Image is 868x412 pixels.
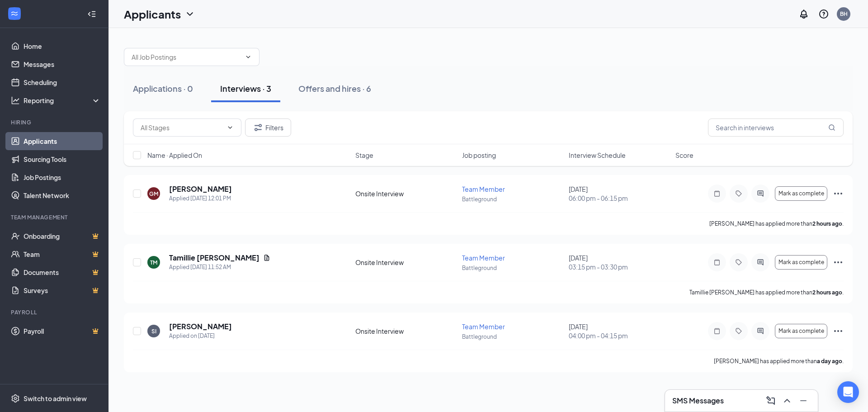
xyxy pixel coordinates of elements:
svg: MagnifyingGlass [828,124,835,131]
button: Filter Filters [245,118,291,137]
a: Job Postings [24,168,101,186]
div: Hiring [11,118,99,126]
div: Payroll [11,308,99,316]
b: 2 hours ago [812,289,842,296]
div: SI [151,327,156,335]
button: ChevronUp [780,393,794,408]
div: Team Management [11,213,99,221]
svg: Document [263,254,270,261]
span: Interview Schedule [569,151,626,160]
button: Mark as complete [775,186,827,201]
h5: [PERSON_NAME] [169,184,232,194]
input: Search in interviews [708,118,844,137]
svg: Note [712,327,722,335]
h1: Applicants [124,6,181,22]
svg: ComposeMessage [765,395,776,406]
p: Battleground [462,195,563,203]
svg: Note [712,190,722,197]
span: Name · Applied On [147,151,202,160]
svg: Note [712,259,722,266]
svg: Analysis [11,96,20,105]
svg: Notifications [798,9,809,19]
span: 04:00 pm - 04:15 pm [569,331,670,340]
svg: Collapse [87,9,96,19]
svg: Tag [733,190,744,197]
a: Messages [24,55,101,73]
input: All Job Postings [132,52,241,62]
p: Battleground [462,264,563,272]
div: Reporting [24,96,101,105]
div: Applications · 0 [133,83,193,94]
div: Interviews · 3 [220,83,271,94]
svg: Minimize [798,395,809,406]
span: 03:15 pm - 03:30 pm [569,262,670,271]
a: TeamCrown [24,245,101,263]
svg: WorkstreamLogo [10,9,19,18]
div: Onsite Interview [355,327,457,336]
span: Team Member [462,185,505,193]
span: Score [675,151,693,160]
svg: ChevronDown [245,53,252,61]
a: DocumentsCrown [24,263,101,281]
div: TM [150,259,157,266]
span: Team Member [462,254,505,262]
a: Sourcing Tools [24,150,101,168]
svg: Settings [11,394,20,403]
button: Minimize [796,393,811,408]
p: [PERSON_NAME] has applied more than . [714,357,844,365]
button: Mark as complete [775,255,827,270]
svg: ChevronDown [184,9,195,19]
button: ComposeMessage [764,393,778,408]
span: 06:00 pm - 06:15 pm [569,194,670,203]
svg: Tag [733,327,744,335]
a: Applicants [24,132,101,150]
p: Tamillie [PERSON_NAME] has applied more than . [689,289,844,296]
a: Home [24,37,101,55]
svg: ActiveChat [755,327,766,335]
div: [DATE] [569,322,670,340]
svg: ChevronUp [782,395,793,406]
div: BH [840,10,848,18]
svg: QuestionInfo [818,9,829,19]
span: Stage [355,151,373,160]
p: [PERSON_NAME] has applied more than . [709,220,844,227]
svg: ActiveChat [755,190,766,197]
a: PayrollCrown [24,322,101,340]
div: Applied [DATE] 11:52 AM [169,263,270,272]
b: 2 hours ago [812,220,842,227]
div: Switch to admin view [24,394,87,403]
svg: Filter [253,122,264,133]
b: a day ago [817,358,842,365]
span: Mark as complete [778,259,824,265]
svg: ChevronDown [226,124,234,131]
h5: [PERSON_NAME] [169,322,232,331]
span: Mark as complete [778,190,824,197]
button: Mark as complete [775,324,827,338]
svg: ActiveChat [755,259,766,266]
a: Talent Network [24,186,101,204]
div: Onsite Interview [355,258,457,267]
div: Applied [DATE] 12:01 PM [169,194,232,203]
p: Battleground [462,333,563,341]
h5: Tamillie [PERSON_NAME] [169,253,259,263]
span: Job posting [462,151,496,160]
svg: Tag [733,259,744,266]
a: OnboardingCrown [24,227,101,245]
div: [DATE] [569,185,670,203]
a: SurveysCrown [24,281,101,299]
svg: Ellipses [833,188,844,199]
div: Open Intercom Messenger [837,381,859,403]
h3: SMS Messages [672,396,724,406]
div: Offers and hires · 6 [298,83,371,94]
svg: Ellipses [833,257,844,268]
div: Applied on [DATE] [169,331,232,341]
div: GM [149,190,158,198]
span: Team Member [462,322,505,331]
span: Mark as complete [778,328,824,334]
div: Onsite Interview [355,189,457,198]
a: Scheduling [24,73,101,91]
svg: Ellipses [833,326,844,336]
div: [DATE] [569,253,670,271]
input: All Stages [141,123,223,133]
